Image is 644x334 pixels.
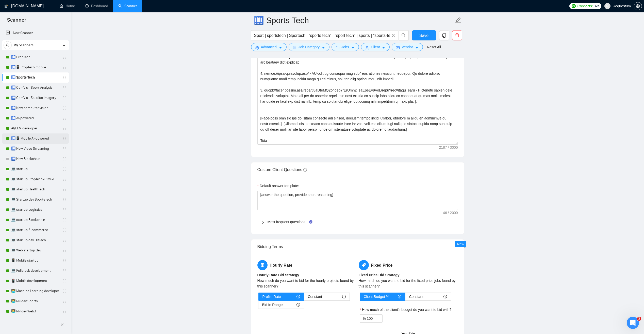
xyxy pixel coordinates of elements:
span: Connects: [577,3,593,9]
li: New Scanner [2,28,69,38]
iframe: Intercom live chat [627,317,639,329]
span: Jobs [341,44,349,50]
span: holder [62,248,67,252]
span: holder [62,75,67,80]
span: holder [62,208,67,212]
a: Reset All [427,44,441,50]
a: 💻 startup Blockchain [11,215,59,225]
a: 💻 startup E-commerce [11,225,59,235]
a: 🛄 PropTech [11,52,59,62]
span: holder [62,228,67,232]
span: folder [336,46,339,50]
span: holder [62,96,67,100]
span: Profile Rate [262,293,281,300]
span: tag [359,260,369,270]
span: search [4,43,11,47]
span: holder [62,167,67,171]
a: New Scanner [6,28,65,38]
a: 💻 startup [11,164,59,174]
span: caret-down [322,46,325,50]
span: Scanner [3,16,30,27]
span: holder [62,299,67,303]
span: New [457,242,464,246]
button: search [399,30,409,40]
span: Custom Client Questions [257,168,307,172]
a: dashboardDashboard [85,4,108,8]
span: double-left [60,322,65,327]
a: AI/LLM developer [11,123,59,133]
span: caret-down [279,46,282,50]
span: holder [62,289,67,293]
div: Tooltip anchor [308,220,313,224]
span: Job Category [299,44,320,50]
a: 💻 startup PropTech+CRM+Construction [11,174,59,184]
span: Vendor [402,44,413,50]
span: caret-down [351,46,355,50]
span: 324 [594,3,599,9]
img: logo [4,2,8,10]
button: idcardVendorcaret-down [392,43,423,51]
button: settingAdvancedcaret-down [251,43,287,51]
a: 💻 startup HealthTech [11,184,59,194]
a: 🛄 ComVis - Sport Analysis [11,83,59,93]
span: hourglass [257,260,268,270]
b: Hourly Rate Bid Strategy [257,273,299,277]
span: Constant [409,293,423,300]
img: upwork-logo.png [572,4,576,8]
a: 🛄 New computer vision [11,103,59,113]
span: holder [62,136,67,141]
a: setting [634,4,642,8]
span: edit [455,17,461,24]
a: 📱 Mobile development [11,276,59,286]
span: user [365,46,369,50]
span: holder [62,55,67,59]
a: 💻 Web startup dev [11,245,59,255]
span: setting [255,46,259,50]
span: Client Budget % [364,293,389,300]
textarea: Default answer template: [257,191,458,210]
span: copy [439,33,449,38]
input: How much of the client's budget do you want to bid with? [367,315,382,322]
span: holder [62,126,67,130]
label: Default answer template: [257,183,299,189]
span: user [606,4,609,8]
a: 🛄 ComVis - Satellite Imagery Analysis [11,93,59,103]
span: Constant [308,293,322,300]
a: 🛄 AI-powered [11,113,59,123]
div: Most frequent questions: [257,216,458,228]
div: How much do you want to bid for the hourly projects found by this scanner? [257,278,357,289]
span: holder [62,187,67,191]
span: holder [62,218,67,222]
a: homeHome [60,4,75,8]
span: info-circle [443,295,447,298]
span: holder [62,198,67,202]
a: Most frequent questions: [268,220,306,224]
span: info-circle [342,295,346,298]
h5: Fixed Price [359,260,458,270]
label: How much of the client's budget do you want to bid with? [360,307,452,312]
span: Bid In Range [262,301,283,309]
span: Save [419,32,428,39]
span: holder [62,157,67,161]
span: holder [62,259,67,263]
div: Bidding Terms [257,239,458,254]
span: 2 [637,317,641,321]
a: 👨‍💻 RN dev Web3 [11,306,59,316]
span: info-circle [392,34,395,37]
span: caret-down [382,46,385,50]
span: info-circle [296,303,300,307]
button: copy [439,30,449,40]
a: 📱 Mobile startup [11,255,59,266]
h5: Hourly Rate [257,260,357,270]
span: holder [62,279,67,283]
textarea: Cover letter template: [257,30,458,145]
div: How much do you want to bid for the fixed price jobs found by this scanner? [359,278,458,289]
span: holder [62,65,67,69]
span: holder [62,309,67,313]
span: holder [62,238,67,242]
span: right [261,221,265,224]
a: 💻 startup Logistics [11,205,59,215]
a: 💻 Startup dev SportsTech [11,194,59,205]
span: holder [62,269,67,273]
